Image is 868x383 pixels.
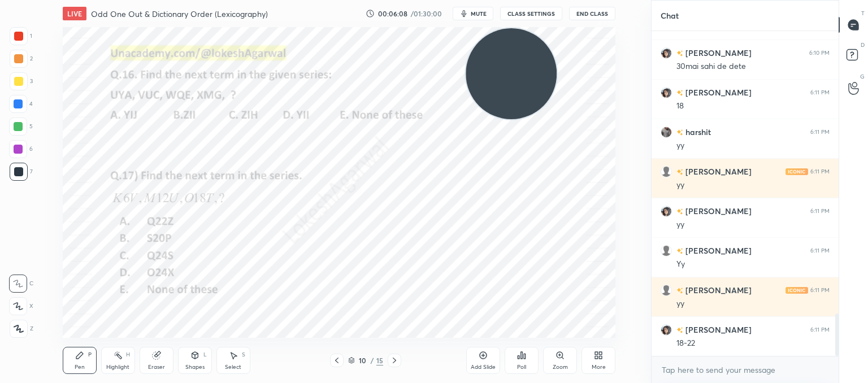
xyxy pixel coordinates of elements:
div: 5 [9,117,33,136]
img: 8319158ca0d74a2ea0851d2d2fb8d0a6.jpg [661,87,672,98]
div: 30mai sahi de dete [676,61,830,72]
div: Add Slide [471,364,496,370]
h4: Odd One Out & Dictionary Order (Lexicography) [91,8,268,19]
div: X [9,297,33,315]
button: CLASS SETTINGS [500,7,562,20]
img: no-rating-badge.077c3623.svg [676,208,683,215]
img: 8319158ca0d74a2ea0851d2d2fb8d0a6.jpg [661,47,672,59]
div: 6:11 PM [810,129,830,136]
h6: [PERSON_NAME] [683,245,752,256]
div: 2 [10,50,33,68]
div: / [371,357,374,364]
img: default.png [661,166,672,177]
img: 8319158ca0d74a2ea0851d2d2fb8d0a6.jpg [661,206,672,217]
div: 6:11 PM [810,327,830,333]
div: 4 [9,95,33,113]
img: no-rating-badge.077c3623.svg [676,169,683,175]
div: 6:11 PM [810,168,830,175]
div: yy [676,298,830,310]
h6: [PERSON_NAME] [683,47,752,59]
h6: [PERSON_NAME] [683,324,752,336]
div: 15 [376,355,383,365]
div: 6:11 PM [810,89,830,96]
span: mute [471,10,487,18]
div: 6 [9,140,33,158]
div: Select [225,364,241,370]
div: Pen [75,364,85,370]
div: yy [676,140,830,151]
img: no-rating-badge.077c3623.svg [676,288,683,294]
div: 6:11 PM [810,208,830,215]
img: default.png [661,245,672,256]
button: End Class [569,7,615,20]
div: 6:10 PM [809,50,830,56]
div: Zoom [553,364,568,370]
div: P [88,352,92,358]
div: 10 [357,357,368,364]
button: mute [453,7,493,20]
img: default.png [661,285,672,296]
div: yy [676,219,830,230]
img: iconic-light.a09c19a4.png [785,168,808,175]
img: iconic-light.a09c19a4.png [785,287,808,294]
img: no-rating-badge.077c3623.svg [676,327,683,333]
p: D [861,41,865,49]
h6: [PERSON_NAME] [683,284,752,296]
div: 3 [10,72,33,90]
div: Shapes [185,364,205,370]
div: L [203,352,207,358]
div: 6:11 PM [810,247,830,254]
img: 8319158ca0d74a2ea0851d2d2fb8d0a6.jpg [661,324,672,336]
img: no-rating-badge.077c3623.svg [676,50,683,56]
div: H [126,352,130,358]
div: LIVE [63,7,86,20]
div: grid [652,31,839,356]
div: Poll [517,364,526,370]
div: More [592,364,606,370]
div: C [9,275,33,293]
h6: [PERSON_NAME] [683,166,752,177]
p: Chat [652,1,688,31]
div: 18-22 [676,338,830,349]
div: 18 [676,101,830,112]
div: yy [676,180,830,191]
div: Highlight [106,364,129,370]
img: no-rating-badge.077c3623.svg [676,129,683,136]
img: no-rating-badge.077c3623.svg [676,90,683,96]
div: 7 [10,163,33,181]
div: Z [10,320,33,338]
h6: [PERSON_NAME] [683,86,752,98]
div: Eraser [148,364,165,370]
img: 1b5f2bf2eb064e8cb2b3c3ebc66f1429.jpg [661,127,672,138]
div: S [242,352,245,358]
div: Yy [676,259,830,270]
p: G [860,72,865,81]
h6: harshit [683,126,711,138]
h6: [PERSON_NAME] [683,205,752,217]
img: no-rating-badge.077c3623.svg [676,248,683,254]
div: 1 [10,27,32,45]
p: T [861,9,865,18]
div: 6:11 PM [810,287,830,294]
